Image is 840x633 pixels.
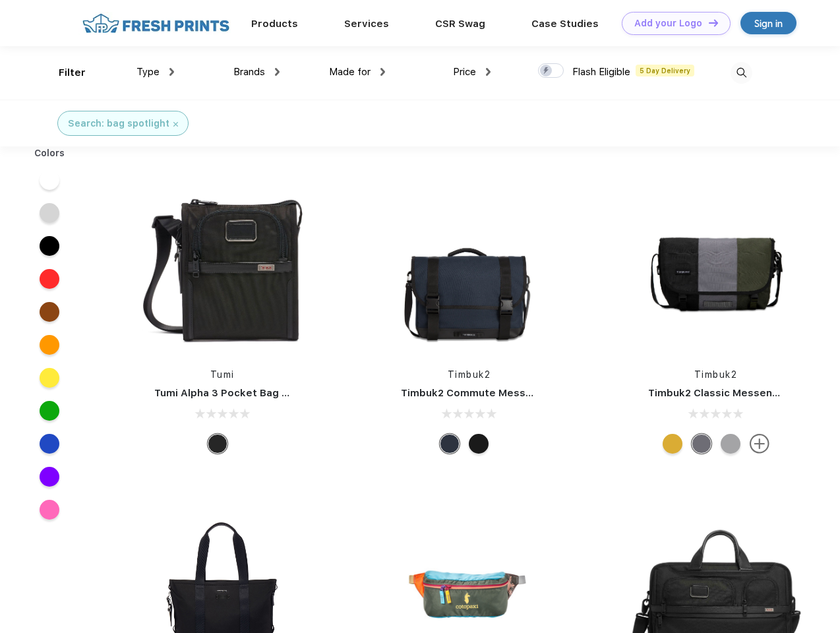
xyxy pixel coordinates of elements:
a: Timbuk2 Commute Messenger Bag [401,387,578,399]
img: dropdown.png [169,68,174,76]
a: Sign in [740,12,796,34]
a: Tumi Alpha 3 Pocket Bag Small [154,387,309,399]
img: DT [709,19,718,26]
img: func=resize&h=266 [381,179,556,355]
img: func=resize&h=266 [135,179,310,355]
div: Black [208,434,227,454]
img: filter_cancel.svg [173,122,178,127]
span: Made for [329,66,371,78]
div: Eco Rind Pop [721,434,740,454]
img: func=resize&h=266 [628,179,804,355]
a: Products [251,18,298,30]
span: Price [453,66,476,78]
a: Timbuk2 [694,369,738,380]
span: Flash Eligible [572,66,630,78]
img: dropdown.png [380,68,385,76]
div: Colors [24,146,75,160]
span: 5 Day Delivery [636,65,694,76]
div: Eco Nautical [440,434,460,454]
a: Tumi [210,369,235,380]
div: Eco Army Pop [692,434,711,454]
span: Type [136,66,160,78]
a: Timbuk2 Classic Messenger Bag [648,387,812,399]
div: Search: bag spotlight [68,117,169,131]
img: more.svg [750,434,769,454]
div: Eco Amber [663,434,682,454]
div: Filter [59,65,86,80]
img: desktop_search.svg [731,62,752,84]
div: Eco Black [469,434,489,454]
img: fo%20logo%202.webp [78,12,233,35]
div: Add your Logo [634,18,702,29]
a: Timbuk2 [448,369,491,380]
div: Sign in [754,16,783,31]
span: Brands [233,66,265,78]
img: dropdown.png [486,68,491,76]
img: dropdown.png [275,68,280,76]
